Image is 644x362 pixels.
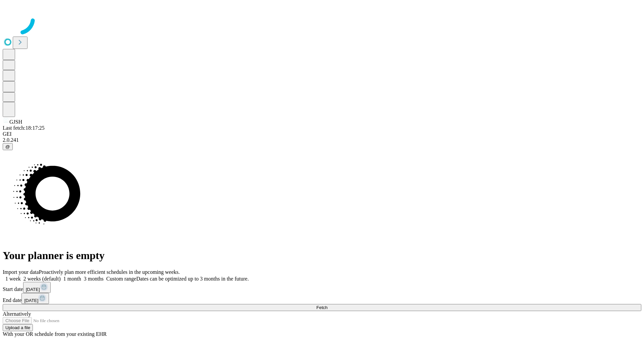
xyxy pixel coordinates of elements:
[5,144,10,149] span: @
[3,324,33,331] button: Upload a file
[3,131,641,137] div: GEI
[3,269,39,275] span: Import your data
[26,287,40,292] span: [DATE]
[316,305,327,310] span: Fetch
[3,137,641,143] div: 2.0.241
[84,276,104,282] span: 3 months
[3,282,641,293] div: Start date
[63,276,81,282] span: 1 month
[3,143,13,150] button: @
[106,276,136,282] span: Custom range
[3,311,31,317] span: Alternatively
[5,276,21,282] span: 1 week
[3,331,107,337] span: With your OR schedule from your existing EHR
[21,293,49,304] button: [DATE]
[23,282,51,293] button: [DATE]
[39,269,180,275] span: Proactively plan more efficient schedules in the upcoming weeks.
[3,293,641,304] div: End date
[24,298,38,303] span: [DATE]
[136,276,249,282] span: Dates can be optimized up to 3 months in the future.
[3,304,641,311] button: Fetch
[3,125,45,131] span: Last fetch: 18:17:25
[9,119,22,125] span: GJSH
[3,249,641,262] h1: Your planner is empty
[23,276,61,282] span: 2 weeks (default)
